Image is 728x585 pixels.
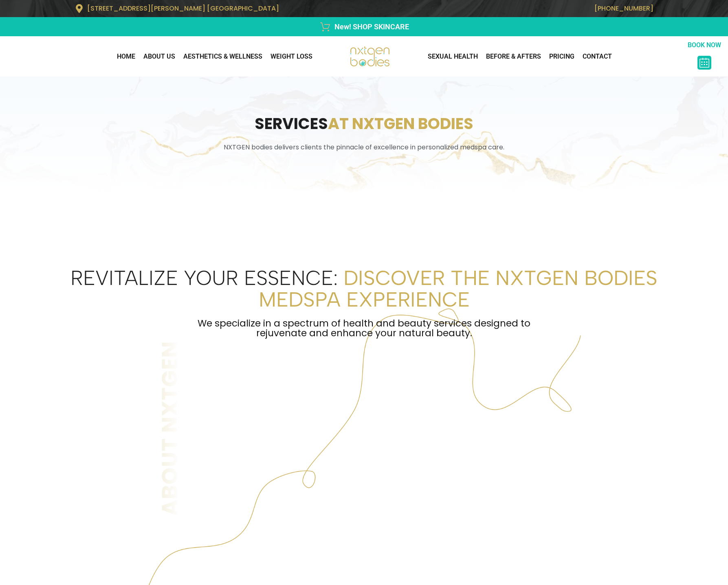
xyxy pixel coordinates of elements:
[4,48,317,65] nav: Menu
[67,267,662,310] h2: Revitalize Your Essence:
[87,4,279,13] span: [STREET_ADDRESS][PERSON_NAME] [GEOGRAPHIC_DATA]
[424,48,685,65] nav: Menu
[179,48,266,65] a: AESTHETICS & WELLNESS
[139,48,179,65] a: About Us
[75,21,653,32] a: New! SHOP SKINCARE
[71,142,658,152] p: NXTGEN bodies delivers clients the pinnacle of excellence in personalized medspa care.
[266,48,317,65] a: WEIGHT LOSS
[332,21,409,32] span: New! SHOP SKINCARE
[259,265,658,312] b: Discover the NxtGen Bodies Medspa Experience
[328,113,473,134] span: AT NXTGEN BODIES
[193,318,535,338] p: We specialize in a spectrum of health and beauty services designed to rejuvenate and enhance your...
[578,48,616,65] a: CONTACT
[545,48,578,65] a: Pricing
[71,113,658,134] h1: services
[424,48,482,65] a: Sexual Health
[368,4,653,12] p: [PHONE_NUMBER]
[685,40,724,50] p: BOOK NOW
[113,48,139,65] a: Home
[482,48,545,65] a: Before & Afters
